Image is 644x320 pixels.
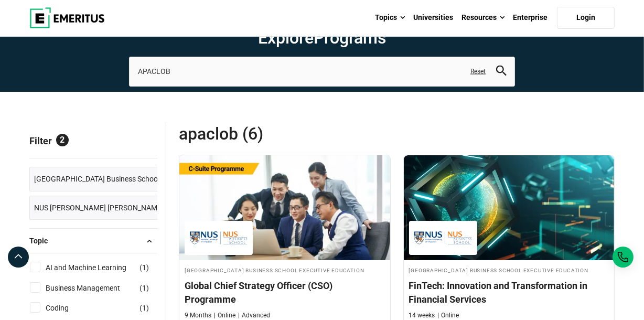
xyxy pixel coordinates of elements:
span: ( ) [139,282,149,294]
a: Coding [46,302,90,314]
span: Topic [29,235,56,247]
h4: Global Chief Strategy Officer (CSO) Programme [185,279,385,305]
h4: [GEOGRAPHIC_DATA] Business School Executive Education [409,265,609,274]
span: 1 [142,263,146,272]
span: ( ) [139,302,149,314]
img: National University of Singapore Business School Executive Education [190,226,248,250]
a: NUS [PERSON_NAME] [PERSON_NAME] School of Medicine × [29,196,240,220]
p: Advanced [238,311,270,320]
span: [GEOGRAPHIC_DATA] Business School Executive Education [34,173,227,185]
span: Programs [314,28,386,48]
p: Filter [29,123,157,158]
a: Reset search [470,67,486,76]
a: Business Management [46,282,141,294]
h4: [GEOGRAPHIC_DATA] Business School Executive Education [185,265,385,274]
span: NUS [PERSON_NAME] [PERSON_NAME] School of Medicine [34,202,226,214]
h1: Explore [129,27,515,48]
p: 14 weeks [409,311,435,320]
img: Global Chief Strategy Officer (CSO) Programme | Online Leadership Course [179,155,390,260]
p: 9 Months [185,311,211,320]
a: AI and Machine Learning [46,262,147,273]
a: Login [557,7,615,29]
a: [GEOGRAPHIC_DATA] Business School Executive Education × [29,167,240,191]
h4: FinTech: Innovation and Transformation in Financial Services [409,279,609,305]
a: Reset all [125,135,157,149]
p: Online [438,311,459,320]
span: ( ) [139,262,149,273]
button: Topic [29,233,157,249]
span: 1 [142,304,146,312]
span: 2 [56,134,69,146]
button: search [496,66,507,78]
img: FinTech: Innovation and Transformation in Financial Services | Online Finance Course [404,155,615,260]
a: search [496,68,507,78]
img: National University of Singapore Business School Executive Education [414,226,472,250]
p: Online [214,311,235,320]
span: APACLOB (6) [179,123,397,144]
span: 1 [142,284,146,292]
input: search-page [129,57,515,86]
